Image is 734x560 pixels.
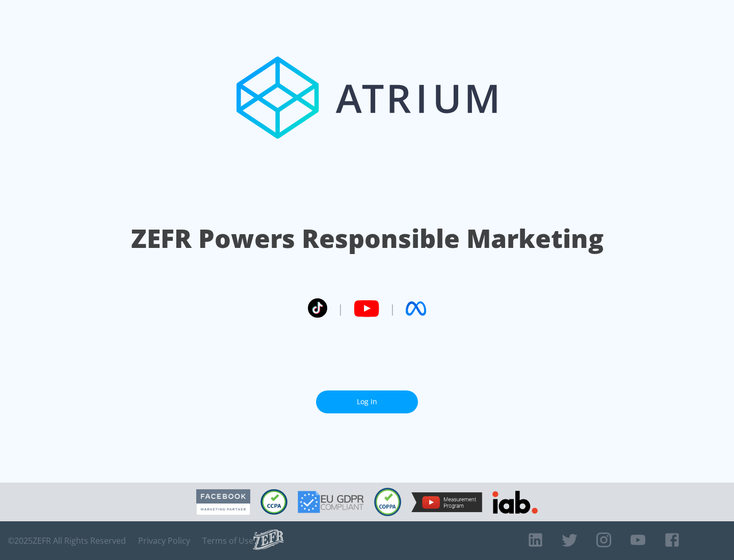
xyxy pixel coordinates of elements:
a: Log In [316,390,418,413]
span: | [337,301,344,316]
a: Privacy Policy [138,536,190,546]
img: IAB [492,491,538,514]
img: YouTube Measurement Program [411,492,482,512]
img: COPPA Compliant [374,488,401,516]
img: CCPA Compliant [260,489,287,515]
span: | [389,301,396,316]
img: Facebook Marketing Partner [196,489,250,515]
a: Terms of Use [202,536,253,546]
h1: ZEFR Powers Responsible Marketing [131,221,604,256]
img: GDPR Compliant [298,491,364,513]
span: © 2025 ZEFR All Rights Reserved [8,536,126,546]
